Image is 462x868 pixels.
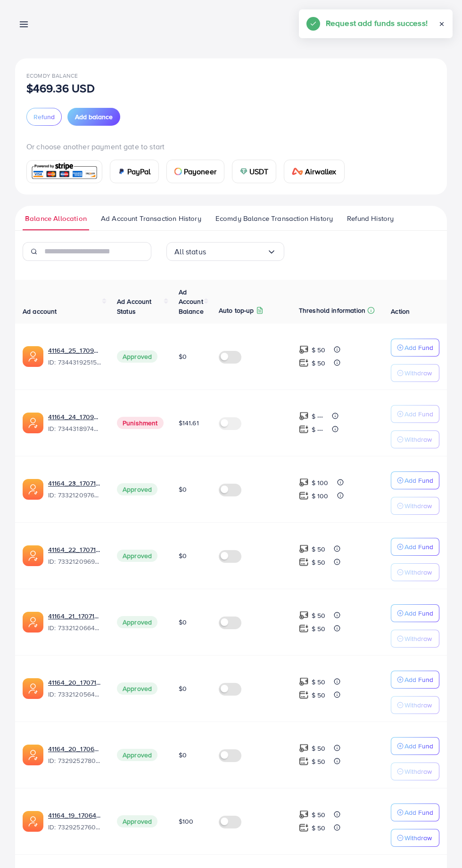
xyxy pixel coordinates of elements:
span: $0 [179,485,187,494]
span: $0 [179,684,187,693]
iframe: Chat [422,826,455,861]
h5: Request add funds success! [326,17,428,29]
img: top-up amount [299,544,309,554]
img: ic-ads-acc.e4c84228.svg [23,678,43,699]
a: 41164_20_1707142368069 [48,678,102,687]
p: $ 50 [312,743,326,754]
span: ID: 7332120664427642882 [48,623,102,633]
span: Approved [117,550,157,562]
div: <span class='underline'>41164_25_1709982599082</span></br>7344319251534069762 [48,346,102,367]
p: $ 50 [312,557,326,568]
p: Withdraw [404,434,432,445]
img: top-up amount [299,624,309,633]
p: $469.36 USD [26,82,95,94]
img: top-up amount [299,345,309,355]
button: Add Fund [391,737,439,755]
button: Add Fund [391,803,439,821]
p: $ 50 [312,610,326,621]
span: Payoneer [184,166,216,177]
span: $141.61 [179,418,199,428]
button: Add Fund [391,471,439,489]
span: Ecomdy Balance [26,72,78,80]
img: top-up amount [299,810,309,819]
p: Withdraw [404,567,432,578]
input: Search for option [206,244,267,259]
span: Add balance [75,112,113,122]
p: Add Fund [404,408,433,420]
img: top-up amount [299,491,309,501]
img: card [118,168,125,175]
span: Airwallex [305,166,336,177]
img: card [240,168,247,175]
div: <span class='underline'>41164_20_1706474683598</span></br>7329252780571557890 [48,744,102,766]
span: Approved [117,483,157,495]
img: top-up amount [299,478,309,487]
span: Refund [33,112,55,122]
a: cardPayPal [110,160,159,183]
p: Add Fund [404,608,433,619]
button: Add Fund [391,604,439,622]
img: top-up amount [299,557,309,567]
img: ic-ads-acc.e4c84228.svg [23,612,43,633]
button: Refund [26,108,62,126]
a: cardPayoneer [166,160,224,183]
span: Approved [117,682,157,695]
span: ID: 7344319251534069762 [48,357,102,367]
img: top-up amount [299,411,309,421]
p: Withdraw [404,367,432,379]
a: cardAirwallex [284,160,344,183]
p: Withdraw [404,633,432,644]
p: Or choose another payment gate to start [26,141,436,152]
p: Withdraw [404,766,432,777]
div: <span class='underline'>41164_19_1706474666940</span></br>7329252760468127746 [48,811,102,832]
span: Approved [117,815,157,827]
button: Add Fund [391,538,439,556]
span: $0 [179,352,187,361]
button: Withdraw [391,630,439,648]
div: <span class='underline'>41164_24_1709982576916</span></br>7344318974215340033 [48,412,102,434]
span: Ad Account Balance [179,287,204,316]
p: $ 50 [312,756,326,767]
p: $ 50 [312,676,326,688]
p: Add Fund [404,475,433,486]
span: ID: 7344318974215340033 [48,424,102,433]
img: ic-ads-acc.e4c84228.svg [23,479,43,500]
div: <span class='underline'>41164_20_1707142368069</span></br>7332120564271874049 [48,678,102,699]
p: Withdraw [404,699,432,711]
div: <span class='underline'>41164_22_1707142456408</span></br>7332120969684811778 [48,545,102,567]
button: Withdraw [391,763,439,780]
img: top-up amount [299,823,309,833]
p: $ 50 [312,690,326,701]
button: Withdraw [391,430,439,448]
p: $ 50 [312,822,326,834]
img: ic-ads-acc.e4c84228.svg [23,413,43,433]
img: top-up amount [299,358,309,368]
a: card [26,160,102,183]
span: USDT [249,166,269,177]
a: 41164_20_1706474683598 [48,744,102,754]
span: Ad Account Status [117,297,152,316]
img: card [174,168,182,175]
a: 41164_19_1706474666940 [48,811,102,820]
img: top-up amount [299,424,309,434]
span: $0 [179,551,187,560]
span: Approved [117,616,157,628]
button: Add balance [67,108,120,126]
img: ic-ads-acc.e4c84228.svg [23,346,43,367]
img: ic-ads-acc.e4c84228.svg [23,545,43,566]
img: ic-ads-acc.e4c84228.svg [23,745,43,765]
button: Add Fund [391,405,439,423]
div: <span class='underline'>41164_21_1707142387585</span></br>7332120664427642882 [48,611,102,633]
p: $ 50 [312,623,326,634]
img: card [292,168,303,175]
span: Refund History [347,213,394,224]
p: Add Fund [404,541,433,552]
button: Add Fund [391,671,439,689]
p: $ 50 [312,809,326,820]
p: $ --- [312,424,323,435]
button: Withdraw [391,696,439,714]
a: cardUSDT [232,160,277,183]
img: top-up amount [299,756,309,766]
p: Threshold information [299,305,365,316]
a: 41164_23_1707142475983 [48,479,102,488]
